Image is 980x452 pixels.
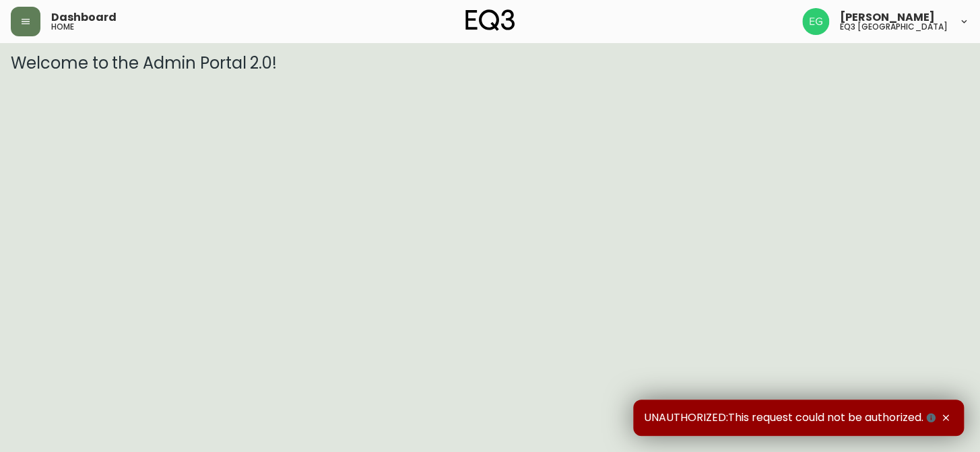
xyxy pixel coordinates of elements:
span: Dashboard [51,12,117,23]
h5: home [51,23,74,31]
h3: Welcome to the Admin Portal 2.0! [11,54,969,73]
span: UNAUTHORIZED:This request could not be authorized. [644,410,938,425]
h5: eq3 [GEOGRAPHIC_DATA] [840,23,948,31]
img: logo [465,9,515,31]
span: [PERSON_NAME] [840,12,935,23]
img: db11c1629862fe82d63d0774b1b54d2b [802,8,829,35]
